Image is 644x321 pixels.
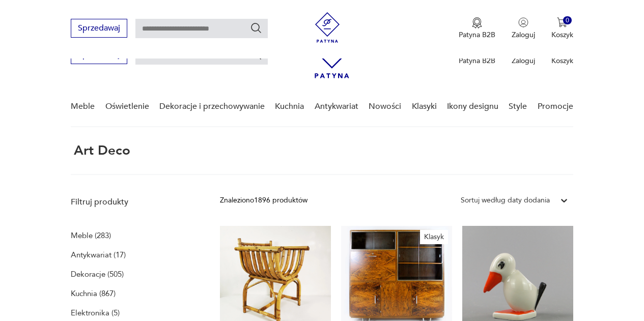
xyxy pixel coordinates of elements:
button: Patyna B2B [459,17,495,40]
p: Filtruj produkty [71,196,195,208]
a: Sprzedawaj [71,52,127,59]
button: Szukaj [250,22,262,34]
a: Antykwariat (17) [71,248,126,262]
a: Dekoracje (505) [71,267,124,281]
a: Ikony designu [447,87,498,126]
a: Oświetlenie [105,87,149,126]
button: 0Koszyk [551,17,573,40]
img: Ikonka użytkownika [518,17,528,27]
a: Meble [71,87,95,126]
a: Meble (283) [71,228,111,243]
a: Nowości [369,87,401,126]
a: Ikona medaluPatyna B2B [459,17,495,40]
div: Znaleziono 1896 produktów [220,195,307,206]
p: Koszyk [551,30,573,40]
p: Zaloguj [512,30,535,40]
div: 0 [563,16,572,25]
a: Style [509,87,527,126]
img: Ikona medalu [472,17,482,28]
button: Sprzedawaj [71,19,127,38]
button: Zaloguj [512,17,535,40]
div: Sortuj według daty dodania [461,195,550,206]
a: Klasyki [412,87,437,126]
p: Patyna B2B [459,30,495,40]
a: Elektronika (5) [71,306,120,320]
p: Zaloguj [512,56,535,66]
a: Promocje [538,87,573,126]
img: Ikona koszyka [557,17,567,27]
a: Kuchnia (867) [71,286,116,301]
a: Kuchnia [275,87,304,126]
p: Koszyk [551,56,573,66]
h1: art deco [71,143,130,158]
p: Patyna B2B [459,56,495,66]
a: Sprzedawaj [71,25,127,33]
a: Antykwariat [315,87,358,126]
img: Patyna - sklep z meblami i dekoracjami vintage [312,12,343,43]
a: Dekoracje i przechowywanie [159,87,265,126]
